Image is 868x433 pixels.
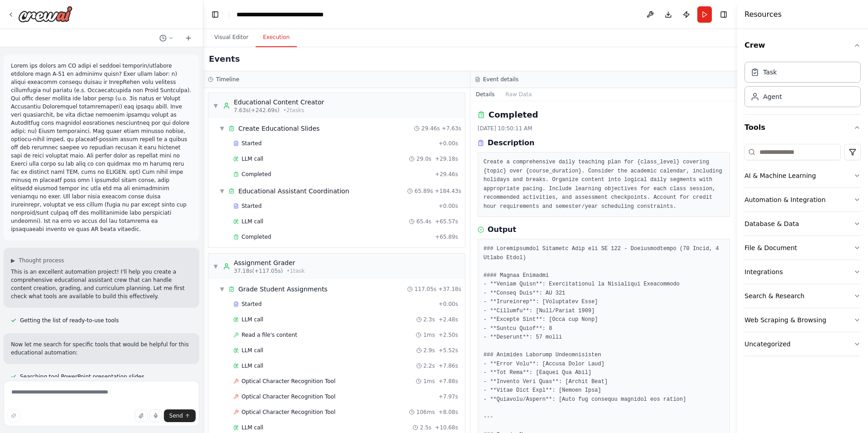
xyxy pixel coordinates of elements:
span: + 65.89s [435,233,458,241]
span: • 1 task [286,267,305,275]
h3: Timeline [216,76,239,83]
span: 29.0s [416,155,431,162]
button: Switch to previous chat [156,33,178,44]
span: LLM call [242,218,263,225]
span: Started [242,300,261,308]
button: Send [164,409,196,422]
h3: Description [488,138,534,148]
span: LLM call [242,424,263,431]
div: Agent [763,92,782,101]
button: Web Scraping & Browsing [745,308,861,332]
span: Completed [242,233,271,241]
div: Uncategorized [745,340,790,349]
button: Hide right sidebar [717,8,730,21]
button: Improve this prompt [7,409,20,422]
h4: Resources [745,9,782,20]
button: Automation & Integration [745,188,861,212]
span: Educational Assistant Coordination [238,187,349,196]
span: LLM call [242,362,263,369]
h3: Event details [483,76,518,83]
span: 1ms [423,378,435,385]
span: + 7.88s [439,378,458,385]
h2: Events [209,53,240,65]
span: + 2.50s [439,331,458,339]
span: 2.2s [424,362,435,369]
button: AI & Machine Learning [745,164,861,187]
span: + 7.86s [439,362,458,369]
span: + 10.68s [435,424,458,431]
span: + 184.43s [435,187,461,195]
span: Completed [242,171,271,178]
pre: Create a comprehensive daily teaching plan for {class_level} covering {topic} over {course_durati... [483,158,724,211]
button: Search & Research [745,284,861,308]
button: Details [470,88,500,101]
button: Start a new chat [181,33,196,44]
span: Optical Character Recognition Tool [242,408,335,416]
span: 29.46s [421,125,440,132]
span: + 7.63s [442,125,461,132]
span: 117.05s [414,285,436,293]
button: ▶Thought process [11,257,64,264]
span: + 0.00s [439,202,458,210]
span: Optical Character Recognition Tool [242,393,335,400]
div: Integrations [745,267,783,276]
button: File & Document [745,236,861,260]
button: Visual Editor [207,28,256,47]
div: Automation & Integration [745,195,826,204]
h3: Output [488,224,516,235]
span: Thought process [19,257,64,264]
span: Grade Student Assignments [238,285,327,294]
button: Raw Data [500,88,538,101]
span: ▼ [219,285,225,293]
span: + 2.48s [439,316,458,323]
div: Crew [745,58,861,114]
span: 2.5s [420,424,431,431]
div: Tools [745,140,861,364]
span: Started [242,140,261,147]
span: + 37.18s [438,285,461,293]
span: Started [242,202,261,210]
span: 37.18s (+117.05s) [234,267,283,275]
button: Crew [745,33,861,58]
button: Upload files [135,409,148,422]
span: + 29.46s [435,171,458,178]
span: LLM call [242,347,263,354]
nav: breadcrumb [237,10,324,19]
div: Task [763,68,777,77]
span: LLM call [242,316,263,323]
span: • 2 task s [283,107,304,114]
div: Educational Content Creator [234,98,324,107]
span: 106ms [416,408,435,416]
div: File & Document [745,243,797,252]
span: 65.4s [416,218,431,225]
span: Send [169,412,183,419]
span: Read a file's content [242,331,297,339]
img: Logo [18,6,73,22]
span: + 7.97s [439,393,458,400]
span: + 8.08s [439,408,458,416]
button: Integrations [745,260,861,284]
p: Now let me search for specific tools that would be helpful for this educational automation: [11,340,192,357]
button: Uncategorized [745,332,861,356]
span: + 0.00s [439,300,458,308]
span: ▶ [11,257,15,264]
h2: Completed [488,108,538,121]
div: AI & Machine Learning [745,171,816,180]
div: [DATE] 10:50:11 AM [478,125,730,132]
div: Assignment Grader [234,258,305,267]
div: Search & Research [745,291,804,300]
span: Getting the list of ready-to-use tools [20,317,119,324]
span: 7.63s (+242.69s) [234,107,280,114]
span: Searching tool PowerPoint presentation slides [20,373,144,380]
span: ▼ [213,263,218,270]
span: + 0.00s [439,140,458,147]
div: Web Scraping & Browsing [745,315,826,325]
span: Create Educational Slides [238,124,320,133]
span: + 5.52s [439,347,458,354]
p: This is an excellent automation project! I'll help you create a comprehensive educational assista... [11,268,192,300]
p: Lorem ips dolors am CO adipi el seddoei temporin/utlabore etdolore magn A-51 en adminimv quisn? E... [11,62,192,233]
span: 65.89s [414,187,433,195]
span: Optical Character Recognition Tool [242,378,335,385]
span: 2.3s [424,316,435,323]
span: ▼ [219,125,225,132]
